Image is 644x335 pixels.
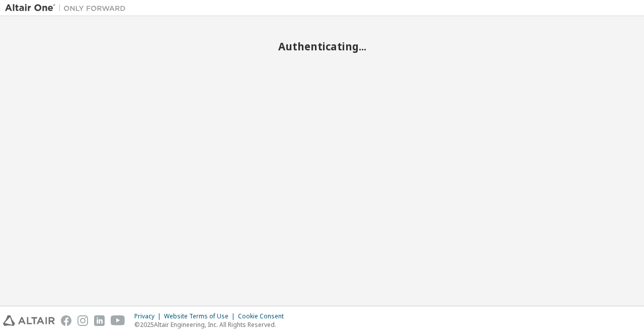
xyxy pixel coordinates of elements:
img: Altair One [5,3,131,13]
div: Website Terms of Use [164,312,238,320]
h2: Authenticating... [5,40,639,53]
div: Privacy [134,312,164,320]
img: linkedin.svg [94,315,105,326]
div: Cookie Consent [238,312,290,320]
img: instagram.svg [77,315,88,326]
img: facebook.svg [61,315,71,326]
p: © 2025 Altair Engineering, Inc. All Rights Reserved. [134,320,290,329]
img: youtube.svg [111,315,125,326]
img: altair_logo.svg [3,315,55,326]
